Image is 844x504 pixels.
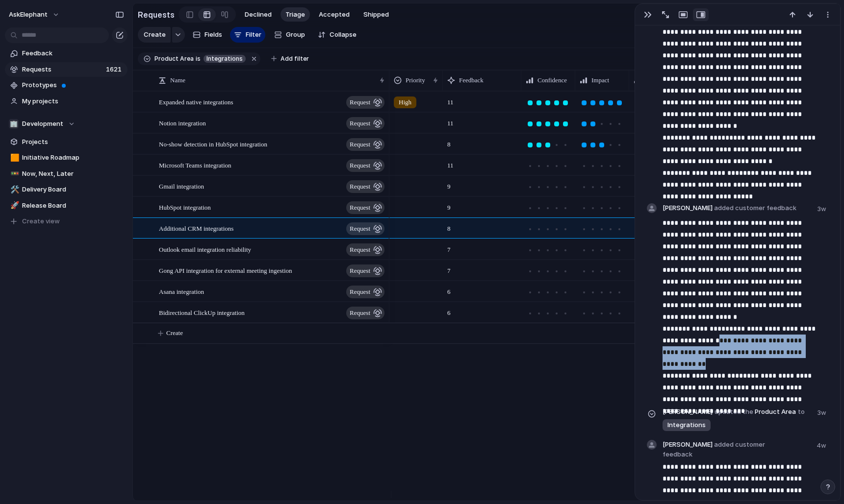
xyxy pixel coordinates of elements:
button: Triage [281,7,310,22]
span: Filter [246,30,261,40]
button: is [194,53,203,64]
a: 🚀Release Board [5,198,128,213]
span: 11 [443,92,458,107]
span: HubSpot integration [159,201,211,213]
button: Group [269,27,310,43]
button: AskElephant [4,7,65,23]
a: 🟧Initiative Roadmap [5,150,128,165]
button: Create view [5,214,128,229]
span: Create [144,30,166,40]
span: request [350,117,370,130]
span: High [399,97,411,107]
button: request [346,159,384,172]
span: Microsoft Teams integration [159,159,231,170]
span: added customer feedback [663,440,765,458]
button: Filter [230,27,265,43]
span: Shipped [363,10,389,20]
span: Feedback [459,75,484,85]
button: Shipped [358,7,394,22]
span: Now, Next, Later [22,169,124,179]
span: 4w [817,441,828,451]
button: request [346,180,384,193]
span: is [196,54,201,63]
div: 🏢 [9,119,19,129]
span: No-show detection in HubSpot integration [159,138,267,149]
div: 🟧 [10,152,17,164]
span: Confidence [537,75,567,85]
span: Development [22,119,63,129]
span: 11 [443,113,458,128]
span: 3w [817,204,828,214]
span: Integrations [206,54,243,63]
button: Accepted [314,7,355,22]
span: 9 [443,176,455,192]
button: request [346,96,384,109]
span: Additional CRM integrations [159,222,233,234]
button: request [346,286,384,298]
button: request [346,138,384,151]
span: request [350,306,370,320]
span: Delivery Board [22,185,124,194]
span: Prototypes [22,80,124,90]
button: request [346,117,384,130]
a: Feedback [5,46,128,61]
a: 🚥Now, Next, Later [5,167,128,181]
h2: Requests [138,9,175,21]
button: request [346,264,384,277]
span: request [350,201,370,215]
span: request [350,285,370,299]
span: 7 [443,240,455,255]
div: 🛠️ [10,184,17,195]
span: Feedback [22,48,124,58]
span: Declined [245,10,272,20]
button: Create [138,27,171,43]
span: 6 [443,303,455,318]
span: Release Board [22,201,124,211]
span: Add filter [281,54,309,63]
span: Notion integration [159,117,206,128]
span: Bidirectional ClickUp integration [159,307,245,318]
span: 7 [443,261,455,276]
span: Group [286,30,305,40]
button: Fields [189,27,226,43]
span: request [350,264,370,278]
span: My projects [22,96,124,106]
span: request [350,96,370,109]
button: Add filter [265,52,315,66]
span: Gong API integration for external meeting ingestion [159,264,292,276]
span: 6 [443,282,455,297]
span: Triage [285,10,305,20]
button: Collapse [314,27,360,43]
a: Requests1621 [5,62,128,77]
div: 🚀 [10,200,17,211]
span: Name [170,75,185,85]
span: Fields [205,30,222,40]
span: 9 [443,197,455,213]
button: 🚀 [9,201,19,211]
span: Projects [22,137,124,147]
span: 11 [443,155,458,170]
span: Outlook email integration reliability [159,243,251,255]
span: Initiative Roadmap [22,153,124,163]
button: 🟧 [9,153,19,163]
span: Expanded native integrations [159,96,233,107]
span: Product Area [663,406,811,432]
span: Gmail integration [159,180,204,192]
span: 3w [817,406,828,418]
a: Prototypes [5,78,128,93]
span: 1621 [106,65,124,74]
button: request [346,222,384,235]
button: 🚥 [9,169,19,179]
button: request [346,243,384,256]
div: 🚥 [10,168,17,179]
span: Impact [591,75,609,85]
span: to [798,407,805,417]
a: Projects [5,135,128,149]
span: [PERSON_NAME] [663,440,796,459]
a: 🛠️Delivery Board [5,182,128,197]
span: Accepted [319,10,350,20]
span: 8 [443,218,455,234]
